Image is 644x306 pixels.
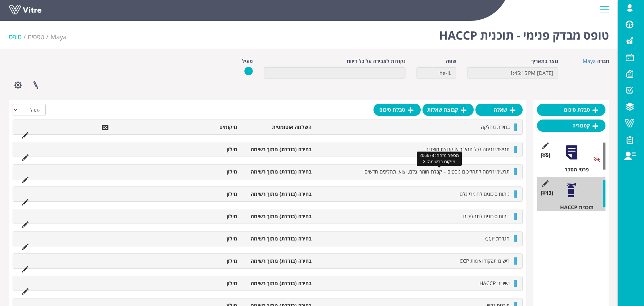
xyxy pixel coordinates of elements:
[583,58,596,64] a: Maya
[485,235,510,242] span: הגדרת CCP
[241,190,315,198] li: בחירה (בודדת) מתוך רשימה
[241,146,315,153] li: בחירה (בודדת) מתוך רשימה
[479,280,510,287] span: ישיבות HACCP
[50,32,67,41] a: Maya
[241,235,315,242] li: בחירה (בודדת) מתוך רשימה
[347,58,406,65] label: נקודות לצבירה על כל דיווח
[481,123,510,130] span: בחירת מחלקה
[244,67,253,76] img: yes
[167,280,241,287] li: מילון
[167,146,241,153] li: מילון
[167,168,241,175] li: מילון
[460,257,510,264] span: רישום תפקוד ואימות CCP
[242,58,253,65] label: פעיל
[241,168,315,175] li: בחירה (בודדת) מתוך רשימה
[537,120,605,132] a: קטגוריה
[241,213,315,220] li: בחירה (בודדת) מתוך רשימה
[542,166,605,173] div: פרטי הסקר
[374,104,421,116] a: טבלת סיכום
[542,204,605,211] div: תוכנית HACCP
[446,58,456,65] label: שפה
[9,32,28,42] li: טופס
[241,280,315,287] li: בחירה (בודדת) מתוך רשימה
[422,104,474,116] a: קבוצת שאלות
[460,190,510,197] span: ניתוח סיכונים לחומרי גלם
[597,58,609,65] label: חברה
[417,152,462,166] div: מספר מזהה: 206678 מיקום ברשימה: 3
[167,213,241,220] li: מילון
[537,104,605,116] a: טבלת סיכום
[241,123,315,131] li: השלמה אוטומטית
[167,190,241,198] li: מילון
[167,235,241,242] li: מילון
[541,152,550,159] span: (5 )
[365,168,510,175] span: תרשימי זרימה לתהליכים נוספים – קבלת חומרי גלם, יצוא, תהליכים חדשים
[28,32,44,41] a: טפסים
[241,257,315,265] li: בחירה (בודדת) מתוך רשימה
[425,146,510,153] span: תרישמי זרימה לכל תהליך או קבוצת מוצרים
[463,213,510,220] span: ניתוח סיכונים לתהליכים
[439,18,609,49] h1: טופס מבדק פנימי - תוכנית HACCP
[167,257,241,265] li: מילון
[475,104,523,116] a: שאלה
[531,58,558,65] label: נוצר בתאריך
[541,189,553,197] span: (13 )
[167,123,241,131] li: מיקומים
